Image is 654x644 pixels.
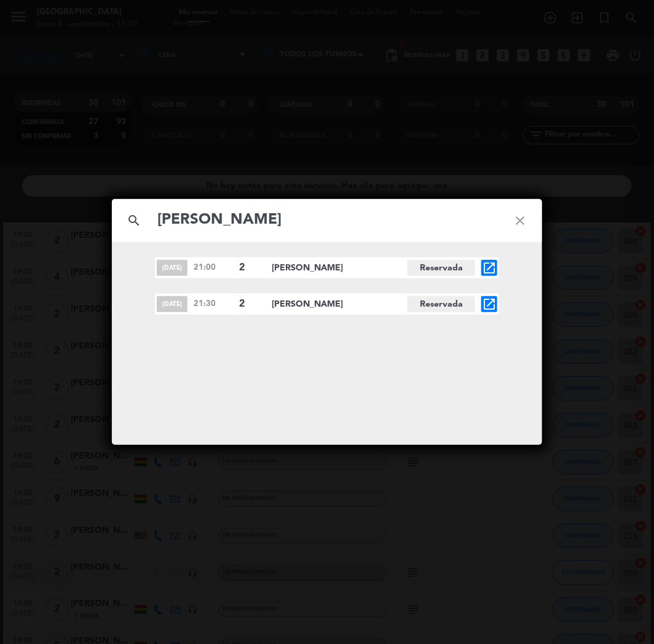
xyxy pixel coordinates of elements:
span: 21:30 [194,297,233,310]
i: open_in_new [482,261,497,275]
span: Reservada [408,296,475,312]
i: open_in_new [482,297,497,312]
span: 2 [239,260,261,276]
span: Reservada [408,260,475,276]
span: 2 [239,296,261,312]
i: search [112,198,156,243]
span: [PERSON_NAME] [272,261,408,275]
span: [PERSON_NAME] [272,297,408,312]
input: Buscar reservas [156,208,498,233]
span: [DATE] [157,296,187,312]
span: [DATE] [157,260,187,276]
i: close [498,198,542,243]
span: 21:00 [194,261,233,274]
